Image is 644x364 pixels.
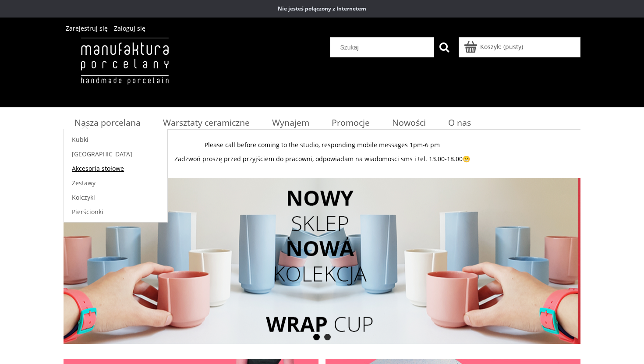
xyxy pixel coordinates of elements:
[381,114,437,131] a: Nowości
[448,117,471,128] span: O nas
[392,117,426,128] span: Nowości
[434,37,454,57] button: Szukaj
[152,114,261,131] a: Warsztaty ceramiczne
[503,42,523,51] b: (pusty)
[64,37,186,103] img: Manufaktura Porcelany
[64,114,152,131] a: Nasza porcelana
[480,42,502,51] span: Koszyk:
[334,38,435,57] input: Szukaj w sklepie
[272,117,309,128] span: Wynajem
[321,114,381,131] a: Promocje
[465,42,523,51] a: Produkty w koszyku 0. Przejdź do koszyka
[66,24,108,32] a: Zarejestruj się
[261,114,321,131] a: Wynajem
[437,114,482,131] a: O nas
[74,117,141,128] span: Nasza porcelana
[163,117,250,128] span: Warsztaty ceramiczne
[64,155,580,163] p: Zadzwoń proszę przed przyjściem do pracowni, odpowiadam na wiadomosci sms i tel. 13.00-18.00😁
[114,24,145,32] a: Zaloguj się
[332,117,370,128] span: Promocje
[64,141,580,149] p: Please call before coming to the studio, responding mobile messages 1pm-6 pm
